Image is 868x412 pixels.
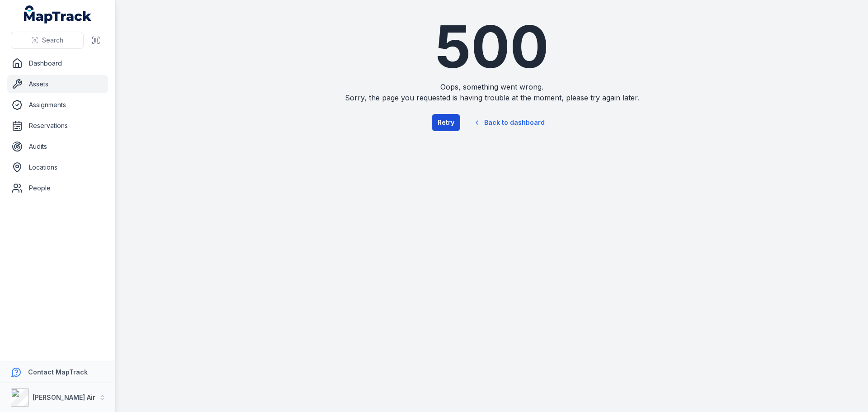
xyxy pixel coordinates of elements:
span: Sorry, the page you requested is having trouble at the moment, please try again later. [325,92,658,103]
a: MapTrack [24,5,92,24]
button: Search [11,32,84,49]
a: Dashboard [7,54,108,72]
button: Retry [432,114,460,131]
strong: Contact MapTrack [28,368,88,376]
h1: 500 [325,18,658,76]
a: Locations [7,158,108,176]
span: Oops, something went wrong. [325,81,658,92]
a: Back to dashboard [466,112,552,133]
strong: [PERSON_NAME] Air [33,393,95,401]
a: People [7,179,108,197]
a: Reservations [7,117,108,135]
span: Search [42,36,63,45]
a: Audits [7,137,108,156]
a: Assets [7,75,108,93]
a: Assignments [7,96,108,114]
